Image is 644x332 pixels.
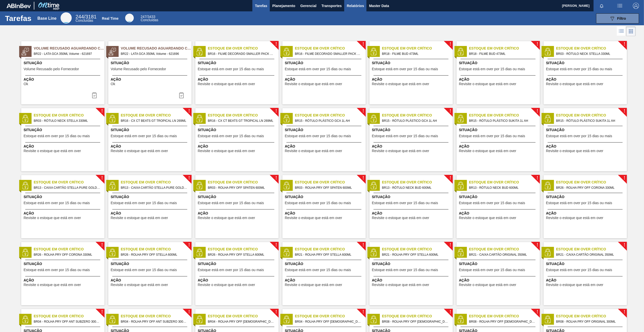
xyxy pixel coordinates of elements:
[372,194,451,200] span: Situação
[198,77,277,82] span: Ação
[121,51,187,57] span: BR22 - LATA GCA 350ML Volume - 621696
[21,115,29,122] img: status
[188,310,190,314] span: !
[196,115,203,122] img: status
[546,216,603,220] span: Revisite o estoque que está em over
[624,310,625,314] span: !
[546,144,626,149] span: Ação
[624,243,625,247] span: !
[370,48,377,55] img: status
[459,268,525,272] span: Estoque está em over por 15 dias ou mais
[285,201,351,205] span: Estoque está em over por 15 dias ou mais
[198,201,264,205] span: Estoque está em over por 15 dias ou mais
[449,176,451,180] span: !
[111,60,190,66] span: Situação
[469,319,536,324] span: BR08 - ROLHA PRY OFF BRAHMA 300ML
[556,185,623,191] span: BR26 - ROLHA PRY OFF CORONA 330ML
[141,15,146,19] span: 247
[34,252,100,257] span: BR26 - ROLHA PRY OFF CORONA 330ML
[198,67,264,71] span: Estoque está em over por 15 dias ou mais
[459,67,525,71] span: Estoque está em over por 15 dias ou mais
[362,109,364,113] span: !
[208,51,275,57] span: BR16 - FILME DECORADO SMALLER PACK 269ML
[544,249,551,256] img: status
[7,4,31,8] img: TNhmsLtSVTkK8tSr43FrP2fwEKptu5GPRR3wAAAABJRU5ErkJggg==
[21,316,29,323] img: status
[372,216,429,220] span: Revisite o estoque que está em over
[546,127,626,133] span: Situação
[121,252,187,257] span: BR26 - ROLHA PRY OFF STELLA 600ML
[321,3,342,9] span: Transportes
[24,134,90,138] span: Estoque está em over por 15 dias ou mais
[102,16,119,20] div: Real Time
[295,51,362,57] span: BR16 - FILME DECORADO SMALLER PACK 269ML
[196,48,203,55] img: status
[295,180,366,185] span: Estoque em Over Crítico
[382,180,453,185] span: Estoque em Over Crítico
[295,113,366,118] span: Estoque em Over Crítico
[75,14,84,19] span: 244
[556,319,623,324] span: BR08 - ROLHA PRY OFF ORIGINAL 300ML
[121,319,187,324] span: BR04 - ROLHA PRY OFF ANT SUBZERO 300ML
[34,319,100,324] span: BR04 - ROLHA PRY OFF ANT SUBZERO 300ML
[536,109,538,113] span: !
[459,194,539,200] span: Situação
[459,60,539,66] span: Situação
[459,127,539,133] span: Situação
[469,314,540,319] span: Estoque em Over Crítico
[283,182,290,189] img: status
[449,42,451,46] span: !
[111,67,166,71] span: Volume Recusado pelo Fornecedor
[75,15,96,22] div: Base Line
[617,16,626,20] span: Filtro
[546,149,603,153] span: Revisite o estoque que está em over
[88,90,100,100] div: Completar tarefa: 30040838
[469,180,540,185] span: Estoque em Over Crítico
[24,77,103,82] span: Ação
[111,261,190,267] span: Situação
[295,319,362,324] span: BR04 - ROLHA PRY OFF BRAHMA DUPLO MALTE 300ML
[109,249,116,256] img: status
[111,268,177,272] span: Estoque está em over por 15 dias ou mais
[556,46,627,51] span: Estoque em Over Crítico
[111,127,190,133] span: Situação
[255,3,267,9] span: Tarefas
[372,67,438,71] span: Estoque está em over por 15 dias ou mais
[101,310,103,314] span: !
[469,46,540,51] span: Estoque em Over Crítico
[370,316,377,323] img: status
[24,261,103,267] span: Situação
[24,283,81,287] span: Revisite o estoque que está em over
[121,247,192,252] span: Estoque em Over Crítico
[283,316,290,323] img: status
[88,90,100,100] button: icon-task-complete
[469,113,540,118] span: Estoque em Over Crítico
[196,316,203,323] img: status
[208,113,279,118] span: Estoque em Over Crítico
[198,268,264,272] span: Estoque está em over por 15 dias ou mais
[372,268,438,272] span: Estoque está em over por 15 dias ou mais
[449,310,451,314] span: !
[546,201,612,205] span: Estoque está em over por 15 dias ou mais
[111,211,190,216] span: Ação
[372,283,429,287] span: Revisite o estoque que está em over
[469,118,536,124] span: BR15 - RÓTULO PLÁSTICO SUKITA 1L AH
[459,201,525,205] span: Estoque está em over por 15 dias ou mais
[382,247,453,252] span: Estoque em Over Crítico
[275,310,277,314] span: !
[198,149,255,153] span: Revisite o estoque que está em over
[275,243,277,247] span: !
[283,249,290,256] img: status
[285,194,364,200] span: Situação
[362,42,364,46] span: !
[372,261,451,267] span: Situação
[24,127,103,133] span: Situação
[125,14,134,22] div: Real Time
[617,3,623,9] img: userActions
[546,283,603,287] span: Revisite o estoque que está em over
[536,310,538,314] span: !
[121,113,192,118] span: Estoque em Over Crítico
[275,176,277,180] span: !
[34,51,100,57] span: BR22 - LATA GCA 350ML Volume - 621697
[175,90,187,100] button: icon-task-complete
